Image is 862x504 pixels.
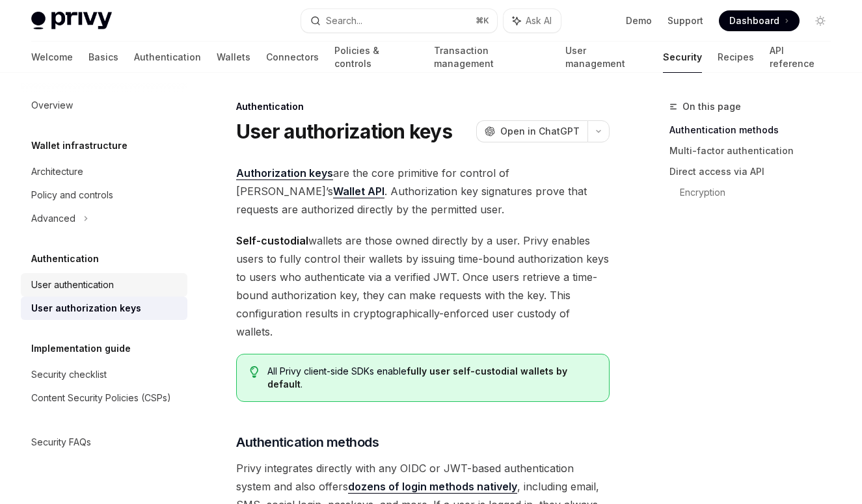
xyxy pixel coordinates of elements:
span: Authentication methods [236,433,379,451]
a: Basics [88,42,118,73]
a: Transaction management [434,42,550,73]
a: Security FAQs [21,431,187,454]
button: Ask AI [504,9,561,33]
button: Toggle dark mode [810,10,831,31]
div: All Privy client-side SDKs enable . [267,365,596,391]
span: Open in ChatGPT [500,125,580,138]
button: Open in ChatGPT [476,120,587,142]
h1: User authorization keys [236,120,452,143]
span: wallets are those owned directly by a user. Privy enables users to fully control their wallets by... [236,232,610,341]
a: Wallet API [333,185,384,198]
a: Authentication [134,42,201,73]
a: Multi-factor authentication [669,140,841,161]
a: Security [663,42,702,73]
div: Overview [31,98,73,113]
a: Wallets [217,42,250,73]
a: Authentication methods [669,120,841,140]
a: User authorization keys [21,297,187,320]
div: User authentication [31,277,114,293]
strong: Self-custodial [236,234,308,247]
a: Content Security Policies (CSPs) [21,386,187,410]
a: API reference [770,42,831,73]
a: Welcome [31,42,73,73]
svg: Tip [250,366,259,378]
h5: Implementation guide [31,341,131,356]
a: Overview [21,94,187,117]
a: User management [565,42,648,73]
button: Search...⌘K [301,9,497,33]
img: light logo [31,12,112,30]
a: Connectors [266,42,319,73]
div: Policy and controls [31,187,113,203]
span: are the core primitive for control of [PERSON_NAME]’s . Authorization key signatures prove that r... [236,164,610,219]
span: ⌘ K [476,16,489,26]
span: Ask AI [526,14,552,27]
a: Direct access via API [669,161,841,182]
a: Demo [626,14,652,27]
a: Encryption [680,182,841,203]
a: dozens of login methods natively [348,480,517,494]
a: Dashboard [719,10,800,31]
a: Recipes [718,42,754,73]
div: Architecture [31,164,83,179]
a: Authorization keys [236,166,333,180]
strong: fully user self-custodial wallets by default [267,365,567,390]
div: Search... [326,13,362,29]
span: On this page [682,99,741,114]
a: Architecture [21,160,187,183]
div: Advanced [31,211,75,226]
div: Content Security Policies (CSPs) [31,390,171,406]
a: Support [667,14,703,27]
h5: Authentication [31,251,99,267]
h5: Wallet infrastructure [31,138,128,153]
div: Security FAQs [31,434,91,450]
a: Policy and controls [21,183,187,207]
div: User authorization keys [31,300,141,316]
a: Security checklist [21,363,187,386]
a: User authentication [21,273,187,297]
span: Dashboard [729,14,779,27]
a: Policies & controls [334,42,418,73]
div: Security checklist [31,367,107,382]
div: Authentication [236,100,610,113]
